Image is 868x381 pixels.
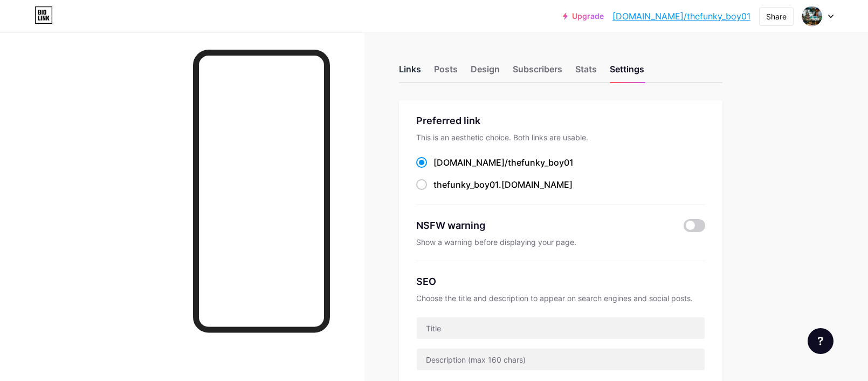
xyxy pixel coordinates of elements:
[433,178,573,191] div: .[DOMAIN_NAME]
[416,132,705,143] div: This is an aesthetic choice. Both links are usable.
[575,63,597,82] div: Stats
[417,349,705,370] input: Description (max 160 chars)
[508,157,574,168] span: thefunky_boy01
[416,237,705,248] div: Show a warning before displaying your page.
[610,63,644,82] div: Settings
[563,12,604,21] a: Upgrade
[802,6,822,26] img: thefunky_boy01
[416,274,705,289] div: SEO
[434,63,458,82] div: Posts
[513,63,562,82] div: Subscribers
[416,113,705,128] div: Preferred link
[416,293,705,304] div: Choose the title and description to appear on search engines and social posts.
[399,63,421,82] div: Links
[433,179,499,190] span: thefunky_boy01
[471,63,500,82] div: Design
[433,156,574,169] div: [DOMAIN_NAME]/
[766,11,787,22] div: Share
[416,218,668,233] div: NSFW warning
[612,10,750,23] a: [DOMAIN_NAME]/thefunky_boy01
[417,317,705,339] input: Title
